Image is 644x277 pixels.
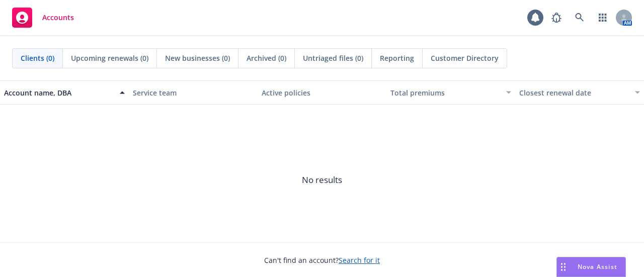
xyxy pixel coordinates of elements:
div: Active policies [262,87,382,98]
a: Accounts [8,4,78,32]
span: Clients (0) [21,53,54,63]
button: Service team [129,80,258,105]
a: Switch app [593,8,613,28]
a: Search for it [339,255,380,265]
span: Can't find an account? [264,255,380,265]
span: Accounts [42,14,74,22]
button: Nova Assist [556,257,626,277]
span: Upcoming renewals (0) [71,53,148,63]
div: Total premiums [390,87,500,98]
span: Untriaged files (0) [303,53,363,63]
span: Reporting [380,53,414,63]
button: Active policies [258,80,386,105]
button: Total premiums [386,80,515,105]
span: Customer Directory [431,53,499,63]
button: Closest renewal date [515,80,644,105]
div: Service team [133,87,254,98]
span: Archived (0) [247,53,286,63]
span: Nova Assist [578,262,617,271]
div: Closest renewal date [519,87,629,98]
div: Account name, DBA [4,87,114,98]
span: New businesses (0) [165,53,230,63]
div: Drag to move [557,257,570,276]
a: Search [570,8,590,28]
a: Report a Bug [546,8,567,28]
